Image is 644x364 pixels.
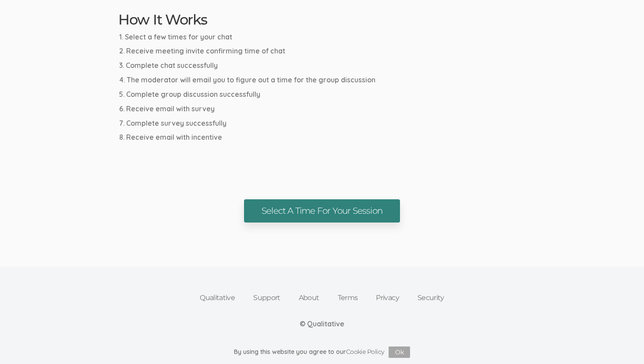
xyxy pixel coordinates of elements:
[367,288,408,307] a: Privacy
[244,199,400,223] a: Select A Time For Your Session
[389,346,410,358] button: Ok
[118,12,526,27] h2: How It Works
[600,322,644,364] iframe: Chat Widget
[329,288,367,307] a: Terms
[290,288,329,307] a: About
[234,346,410,358] div: By using this website you agree to our
[408,288,453,307] a: Security
[119,118,526,128] li: Complete survey successfully
[119,132,526,142] li: Receive email with incentive
[191,288,244,307] a: Qualitative
[119,60,526,71] li: Complete chat successfully
[119,104,526,114] li: Receive email with survey
[119,89,526,99] li: Complete group discussion successfully
[119,75,526,85] li: The moderator will email you to figure out a time for the group discussion
[244,288,290,307] a: Support
[346,347,385,355] a: Cookie Policy
[119,46,526,56] li: Receive meeting invite confirming time of chat
[300,319,344,329] div: © Qualitative
[119,32,526,42] li: Select a few times for your chat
